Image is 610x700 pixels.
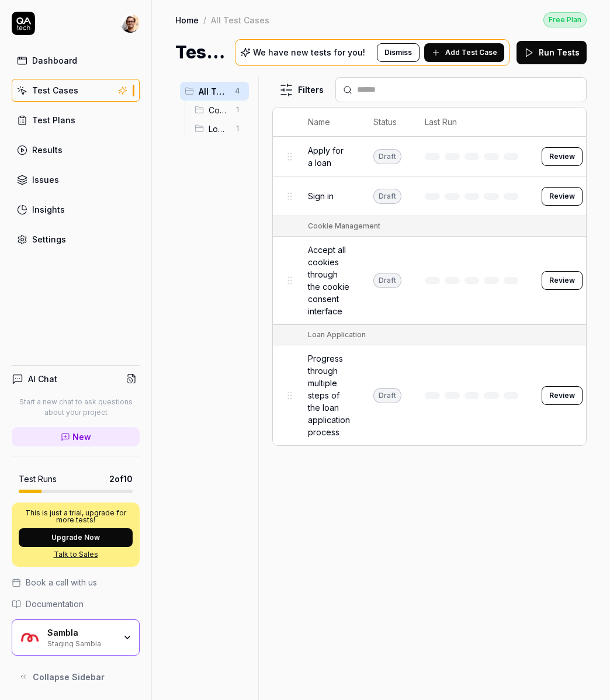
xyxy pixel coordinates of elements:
img: 704fe57e-bae9-4a0d-8bcb-c4203d9f0bb2.jpeg [121,14,140,33]
button: Review [542,271,583,290]
div: Results [32,144,63,156]
button: Collapse Sidebar [12,665,140,688]
div: Settings [32,233,66,245]
button: Dismiss [377,43,420,62]
th: Last Run [413,108,530,137]
th: Status [362,108,413,137]
button: Review [542,147,583,166]
h5: Test Runs [19,474,57,484]
a: Documentation [12,598,140,610]
span: 2 of 10 [109,473,133,485]
a: Settings [12,228,140,251]
div: Test Cases [32,84,78,96]
span: Progress through multiple steps of the loan application process [308,352,350,438]
button: Upgrade Now [19,528,133,547]
button: Review [542,386,583,405]
div: / [203,14,206,26]
a: New [12,427,140,446]
div: Free Plan [543,12,587,27]
div: Drag to reorderLoan Application1 [190,119,249,138]
a: Book a call with us [12,576,140,588]
img: Sambla Logo [19,627,40,648]
th: Name [296,108,362,137]
a: Home [175,14,199,26]
div: Draft [373,189,401,204]
span: Book a call with us [26,576,97,588]
span: All Test Cases [199,85,228,98]
button: Run Tests [517,41,587,64]
button: Filters [272,78,331,102]
button: Sambla LogoSamblaStaging Sambla [12,619,140,656]
span: Documentation [26,598,84,610]
h4: AI Chat [28,373,57,385]
span: Cookie Management [209,104,228,116]
div: Staging Sambla [47,638,115,647]
div: Dashboard [32,54,77,67]
a: Insights [12,198,140,221]
p: We have new tests for you! [253,48,365,57]
span: Apply for a loan [308,144,350,169]
span: 4 [230,84,244,98]
div: Draft [373,149,401,164]
span: Accept all cookies through the cookie consent interface [308,244,350,317]
span: Loan Application [209,123,228,135]
span: 1 [230,122,244,136]
span: Collapse Sidebar [33,671,105,683]
h1: Test Cases [175,39,226,65]
div: Draft [373,388,401,403]
span: New [72,431,91,443]
span: 1 [230,103,244,117]
a: Test Cases [12,79,140,102]
p: This is just a trial, upgrade for more tests! [19,510,133,524]
div: Loan Application [308,330,366,340]
a: Test Plans [12,109,140,131]
div: Insights [32,203,65,216]
div: Drag to reorderCookie Management1 [190,101,249,119]
div: Draft [373,273,401,288]
a: Talk to Sales [19,549,133,560]
button: Add Test Case [424,43,504,62]
a: Results [12,138,140,161]
button: Free Plan [543,12,587,27]
div: Test Plans [32,114,75,126]
span: Sign in [308,190,334,202]
div: Cookie Management [308,221,380,231]
span: Add Test Case [445,47,497,58]
div: Issues [32,174,59,186]
a: Issues [12,168,140,191]
div: Sambla [47,628,115,638]
div: All Test Cases [211,14,269,26]
a: Dashboard [12,49,140,72]
button: Review [542,187,583,206]
p: Start a new chat to ask questions about your project [12,397,140,418]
